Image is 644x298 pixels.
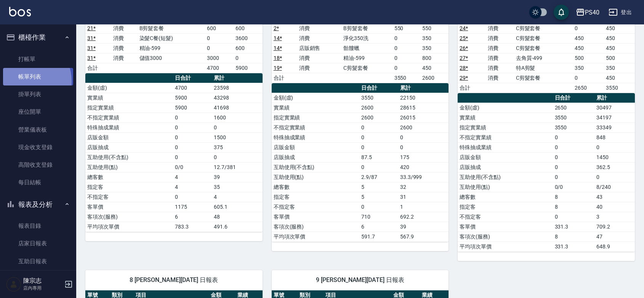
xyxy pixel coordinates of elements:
td: 3550 [359,93,398,103]
p: 店內專用 [23,285,62,292]
td: 40 [594,202,635,212]
td: 0 [212,122,263,132]
td: 0 [212,152,263,162]
td: 35 [212,182,263,192]
td: 2.9/87 [359,172,398,182]
th: 累計 [594,93,635,103]
td: 4 [212,192,263,202]
td: 5900 [173,103,212,113]
td: 0 [553,162,595,172]
td: 消費 [297,63,341,73]
td: 350 [604,63,635,73]
td: 8 [553,202,595,212]
td: 店販抽成 [272,152,359,162]
td: 1 [398,202,449,212]
td: 800 [420,53,449,63]
td: 87.5 [359,152,398,162]
td: 0 [594,172,635,182]
a: 高階收支登錄 [3,156,73,174]
td: 8 [553,232,595,242]
a: 帳單列表 [3,68,73,85]
td: 店販金額 [272,142,359,152]
td: 合計 [85,63,111,73]
a: 每日結帳 [3,174,73,191]
td: 0 [392,63,421,73]
td: 420 [398,162,449,172]
td: 3550 [604,83,635,93]
td: 指定客 [85,182,173,192]
td: 0/0 [173,162,212,172]
td: 實業績 [85,93,173,103]
td: 消費 [486,23,514,33]
td: 互助使用(不含點) [85,152,173,162]
td: 指定實業績 [458,122,553,132]
td: 指定實業績 [272,113,359,122]
td: 店販抽成 [458,162,553,172]
td: B剪髮套餐 [138,23,205,33]
td: 0 [553,172,595,182]
td: 175 [398,152,449,162]
td: 0 [173,142,212,152]
td: 33349 [594,122,635,132]
td: 指定實業績 [85,103,173,113]
td: 350 [420,33,449,43]
td: 1500 [212,132,263,142]
td: C剪髮套餐 [341,63,392,73]
td: 骷髏蠟 [341,43,392,53]
a: 互助排行榜 [3,270,73,288]
td: 550 [392,23,421,33]
td: 客單價 [85,202,173,212]
td: 33.3/999 [398,172,449,182]
td: 26015 [398,113,449,122]
td: 金額(虛) [458,103,553,113]
span: 9 [PERSON_NAME][DATE] 日報表 [281,276,440,284]
td: 特殊抽成業績 [458,142,553,152]
td: 550 [420,23,449,33]
td: 43298 [212,93,263,103]
td: 互助使用(不含點) [272,162,359,172]
a: 營業儀表板 [3,121,73,139]
td: 0 [392,33,421,43]
button: save [554,5,569,20]
td: 450 [604,33,635,43]
td: 特殊抽成業績 [272,132,359,142]
td: 精油-599 [138,43,205,53]
td: 0 [392,43,421,53]
td: 0 [398,132,449,142]
td: 491.6 [212,222,263,232]
td: 591.7 [359,232,398,242]
td: 客項次(服務) [458,232,553,242]
table: a dense table [458,93,635,252]
td: 0 [359,132,398,142]
td: 648.9 [594,242,635,251]
td: 31 [398,192,449,202]
td: 0 [553,142,595,152]
td: 不指定實業績 [272,122,359,132]
button: 登出 [606,5,635,19]
td: 指定客 [272,192,359,202]
td: 0 [398,142,449,152]
td: 特殊抽成業績 [85,122,173,132]
button: 報表及分析 [3,195,73,214]
button: 櫃檯作業 [3,27,73,47]
td: 客單價 [272,212,359,222]
td: 0 [173,122,212,132]
td: 總客數 [458,192,553,202]
img: Person [6,277,21,292]
td: 平均項次單價 [272,232,359,242]
td: C剪髮套餐 [514,23,573,33]
td: 0 [359,202,398,212]
td: 848 [594,132,635,142]
td: 375 [212,142,263,152]
th: 累計 [212,73,263,83]
td: 5900 [173,93,212,103]
td: 0 [573,73,604,83]
td: 22150 [398,93,449,103]
td: 4 [173,172,212,182]
td: 783.3 [173,222,212,232]
td: 5900 [234,63,262,73]
td: 1175 [173,202,212,212]
a: 現金收支登錄 [3,139,73,156]
td: 710 [359,212,398,222]
td: 450 [573,43,604,53]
